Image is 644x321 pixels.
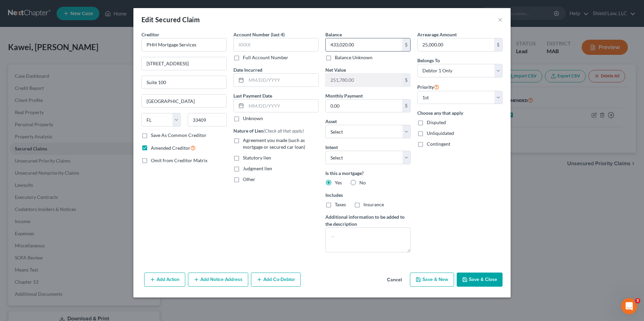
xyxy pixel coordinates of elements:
input: 0.00 [418,38,494,51]
span: Disputed [427,119,446,125]
label: Monthly Payment [325,92,363,99]
label: Last Payment Date [233,92,272,99]
span: No [359,180,366,185]
span: Creditor [141,32,159,37]
button: Add Co-Debtor [251,273,301,287]
button: Add Action [144,273,185,287]
input: Apt, Suite, etc... [142,76,226,89]
span: Yes [335,180,342,185]
label: Unknown [243,115,263,122]
input: Enter address... [142,57,226,70]
button: Cancel [382,273,407,287]
button: Save & Close [457,273,503,287]
label: Additional information to be added to the description [325,213,411,227]
span: Agreement you made (such as mortgage or secured car loan) [243,137,305,150]
label: Choose any that apply [417,109,503,116]
input: XXXX [233,38,319,51]
label: Nature of Lien [233,127,304,134]
span: 3 [635,298,640,304]
span: (Check all that apply) [263,128,304,134]
div: $ [402,38,410,51]
div: Edit Secured Claim [141,15,200,24]
label: Date Incurred [233,66,262,73]
span: Belongs To [417,58,440,63]
input: 0.00 [326,74,402,86]
span: Taxes [335,202,346,207]
span: Unliquidated [427,130,454,136]
input: MM/DD/YYYY [246,100,318,112]
label: Balance [325,31,342,38]
button: Add Notice Address [188,273,248,287]
label: Arrearage Amount [417,31,457,38]
input: MM/DD/YYYY [246,74,318,86]
button: × [498,15,503,24]
label: Balance Unknown [335,54,373,61]
label: Priority [417,83,439,91]
input: 0.00 [326,100,402,112]
span: Judgment lien [243,166,272,171]
label: Net Value [325,66,346,73]
label: Is this a mortgage? [325,170,411,177]
input: Enter city... [142,95,226,107]
label: Account Number (last 4) [233,31,285,38]
span: Omit from Creditor Matrix [151,157,207,163]
label: Save As Common Creditor [151,132,206,139]
span: Contingent [427,141,450,147]
label: Includes [325,191,411,199]
div: $ [402,74,410,86]
span: Amended Creditor [151,145,190,151]
button: Save & New [410,273,454,287]
label: Full Account Number [243,54,288,61]
input: Search creditor by name... [141,38,227,51]
label: Intent [325,144,338,151]
span: Insurance [363,202,384,207]
span: Asset [325,118,337,124]
input: Enter zip... [188,113,227,127]
span: Other [243,176,255,182]
div: $ [402,100,410,112]
iframe: Intercom live chat [621,298,637,314]
span: Statutory lien [243,155,271,160]
input: 0.00 [326,38,402,51]
div: $ [494,38,502,51]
